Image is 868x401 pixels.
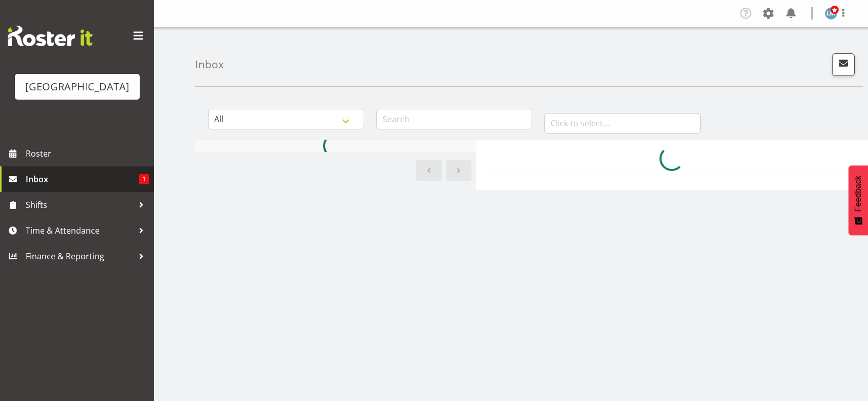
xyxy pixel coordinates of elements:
[848,165,868,235] button: Feedback - Show survey
[26,197,134,213] span: Shifts
[854,176,863,212] span: Feedback
[446,160,471,181] a: Next page
[825,7,837,20] img: lesley-mckenzie127.jpg
[25,79,129,94] div: [GEOGRAPHIC_DATA]
[544,113,701,133] input: Click to select...
[26,171,139,187] span: Inbox
[26,146,149,161] span: Roster
[26,223,134,238] span: Time & Attendance
[416,160,442,181] a: Previous page
[376,109,533,129] input: Search
[26,249,134,264] span: Finance & Reporting
[139,174,149,184] span: 1
[195,59,224,70] h4: Inbox
[8,26,92,46] img: Rosterit website logo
